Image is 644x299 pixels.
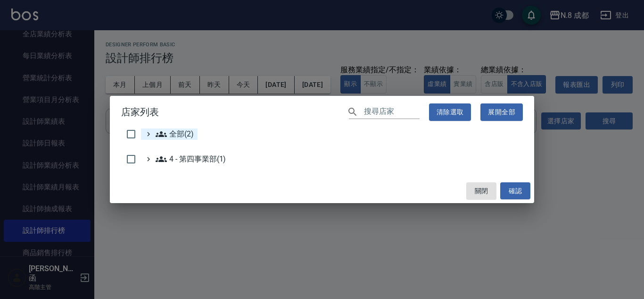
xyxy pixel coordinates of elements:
[466,182,496,200] button: 關閉
[364,105,420,119] input: 搜尋店家
[156,128,194,140] span: 全部(2)
[429,103,471,121] button: 清除選取
[500,182,530,200] button: 確認
[110,96,534,128] h2: 店家列表
[156,154,226,165] span: 4 - 第四事業部(1)
[480,103,523,121] button: 展開全部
